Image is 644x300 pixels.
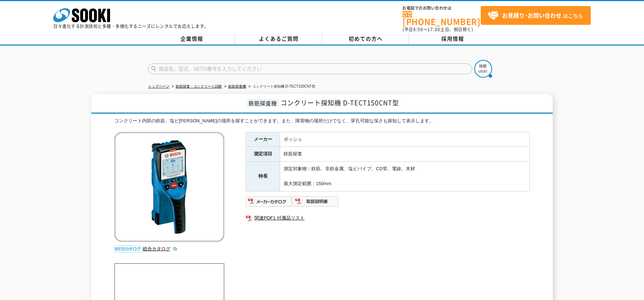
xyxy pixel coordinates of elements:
[235,34,322,44] a: よくあるご質問
[280,162,530,191] td: 測定対象物：鉄筋、非鉄金属、塩ビパイプ、CD管、電線、木材 最大測定範囲：150mm
[228,84,246,88] a: 鉄筋探査機
[292,200,339,206] a: 取扱説明書
[143,246,178,251] a: 総合カタログ
[409,34,496,44] a: 採用情報
[247,99,279,107] span: 鉄筋探査機
[246,200,292,206] a: メーカーカタログ
[322,34,409,44] a: 初めての方へ
[403,26,473,33] span: (平日 ～ 土日、祝日除く)
[246,147,280,162] th: 測定項目
[148,63,472,74] input: 商品名、型式、NETIS番号を入力してください
[280,98,399,107] span: コンクリート探知機 D-TECT150CNT型
[176,84,222,88] a: 鉄筋探査・コンクリート試験
[349,35,383,43] span: 初めての方へ
[427,26,440,33] span: 17:30
[280,132,530,147] td: ボッシュ
[474,60,492,78] img: btn_search.png
[413,26,423,33] span: 8:50
[488,10,583,21] span: はこちら
[246,213,530,223] a: 関連PDF1 付属品リスト
[246,132,280,147] th: メーカー
[247,83,315,90] li: コンクリート探知機 D-TECT150CNT型
[403,6,481,10] span: お電話でのお問い合わせは
[246,162,280,191] th: 特長
[114,245,141,252] img: webカタログ
[114,117,530,125] div: コンクリート内部の鉄筋、塩ビ[PERSON_NAME]の場所を探すことができます。また、障害物の場所だけでなく、穿孔可能な深さも探知して表示します。
[246,196,292,207] img: メーカーカタログ
[403,11,481,26] a: [PHONE_NUMBER]
[148,34,235,44] a: 企業情報
[280,147,530,162] td: 鉄筋探査
[292,196,339,207] img: 取扱説明書
[148,84,169,88] a: トップページ
[114,132,224,242] img: コンクリート探知機 D-TECT150CNT型
[53,24,209,28] p: 日々進化する計測技術と多種・多様化するニーズにレンタルでお応えします。
[502,11,562,20] strong: お見積り･お問い合わせ
[481,6,591,25] a: お見積り･お問い合わせはこちら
